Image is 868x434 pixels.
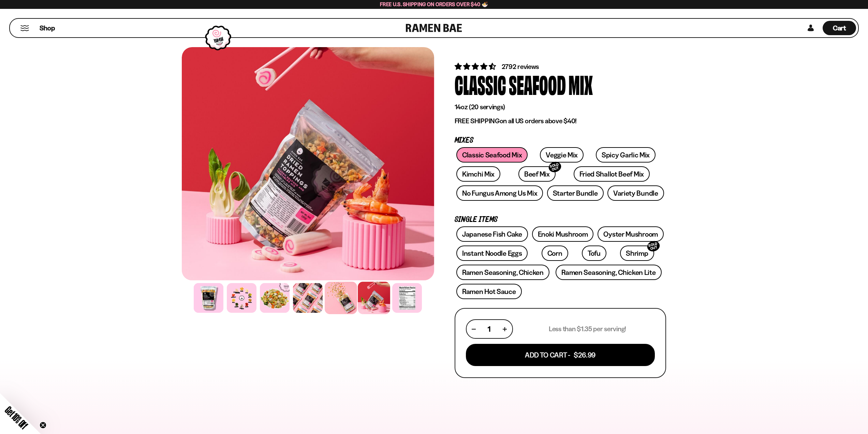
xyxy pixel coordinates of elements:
div: SOLD OUT [646,240,661,253]
span: Cart [833,24,846,32]
a: Starter Bundle [547,185,604,201]
div: SOLD OUT [547,160,562,174]
span: Get 10% Off [3,404,30,431]
a: Spicy Garlic Mix [596,147,656,163]
a: Ramen Seasoning, Chicken [456,265,549,280]
a: Ramen Hot Sauce [456,284,522,299]
a: Oyster Mushroom [598,226,664,242]
p: on all US orders above $40! [455,117,666,125]
span: 1 [488,325,490,333]
a: Veggie Mix [540,147,584,163]
a: Shop [40,21,55,35]
span: Free U.S. Shipping on Orders over $40 🍜 [380,1,488,8]
div: Mix [569,71,593,97]
a: Fried Shallot Beef Mix [574,166,650,182]
button: Mobile Menu Trigger [20,25,29,31]
span: Shop [40,24,55,33]
button: Close teaser [40,422,46,429]
a: Enoki Mushroom [532,226,594,242]
button: Add To Cart - $26.99 [466,344,655,366]
a: Corn [542,246,568,261]
a: ShrimpSOLD OUT [620,246,654,261]
a: Cart [823,19,856,37]
a: No Fungus Among Us Mix [456,185,543,201]
p: Less than $1.35 per serving! [549,325,626,333]
div: Classic [455,71,506,97]
p: Mixes [455,137,666,144]
a: Ramen Seasoning, Chicken Lite [556,265,661,280]
p: Single Items [455,216,666,223]
div: Seafood [509,71,566,97]
a: Kimchi Mix [456,166,500,182]
a: Beef MixSOLD OUT [518,166,556,182]
p: 14oz (20 servings) [455,103,666,111]
a: Variety Bundle [607,185,664,201]
a: Instant Noodle Eggs [456,246,528,261]
span: 4.68 stars [455,62,497,71]
strong: FREE SHIPPING [455,117,500,125]
a: Tofu [582,246,606,261]
span: 2792 reviews [502,62,539,71]
a: Japanese Fish Cake [456,226,528,242]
